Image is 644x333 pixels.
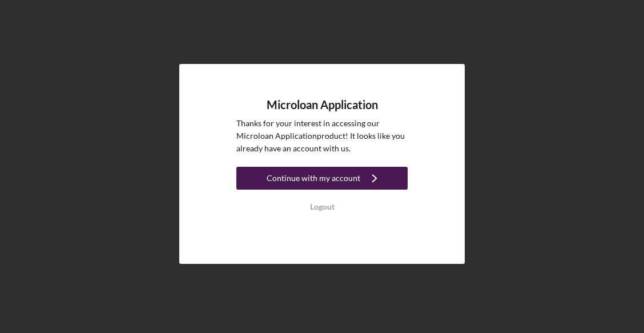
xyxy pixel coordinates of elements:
p: Thanks for your interest in accessing our Microloan Application product! It looks like you alread... [236,117,408,155]
button: Logout [236,195,408,218]
div: Logout [310,195,335,218]
button: Continue with my account [236,167,408,190]
div: Continue with my account [267,167,360,190]
h4: Microloan Application [267,98,378,111]
a: Continue with my account [236,167,408,192]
